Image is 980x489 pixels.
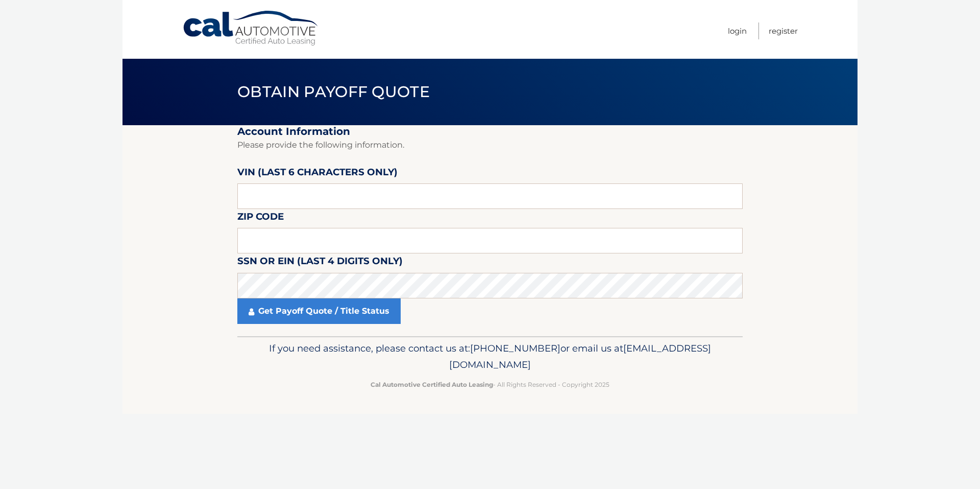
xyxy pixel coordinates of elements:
a: Get Payoff Quote / Title Status [237,298,401,324]
strong: Cal Automotive Certified Auto Leasing [371,381,493,388]
p: - All Rights Reserved - Copyright 2025 [244,379,736,390]
a: Register [769,22,798,39]
h2: Account Information [237,125,743,138]
a: Login [728,22,747,39]
span: [PHONE_NUMBER] [470,342,560,354]
a: Cal Automotive [182,10,320,46]
label: SSN or EIN (last 4 digits only) [237,253,403,272]
label: Zip Code [237,209,284,228]
label: VIN (last 6 characters only) [237,165,398,183]
p: Please provide the following information. [237,138,743,152]
span: Obtain Payoff Quote [237,82,430,101]
p: If you need assistance, please contact us at: or email us at [244,340,736,373]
